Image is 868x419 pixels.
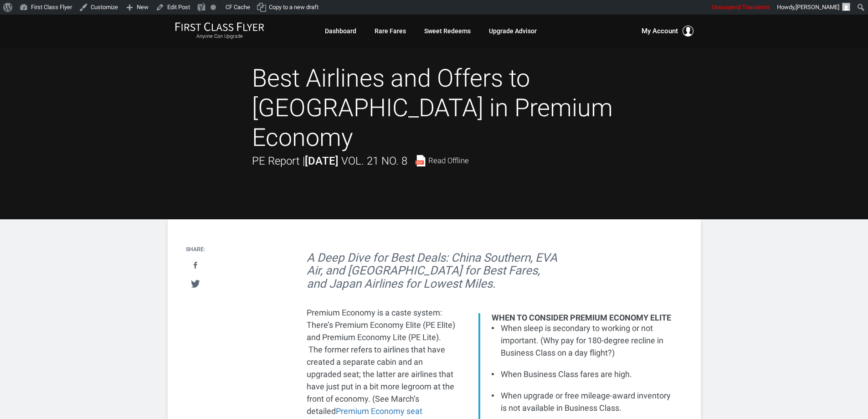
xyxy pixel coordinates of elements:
a: Rare Fares [375,23,406,39]
span: Vol. 21 No. 8 [341,155,407,167]
a: First Class FlyerAnyone Can Upgrade [175,22,264,40]
span: Unsuspend Transients [712,4,770,10]
a: Sweet Redeems [424,23,471,39]
a: Upgrade Advisor [489,23,537,39]
strong: [DATE] [305,155,339,167]
small: Anyone Can Upgrade [175,33,264,40]
a: Dashboard [325,23,356,39]
h1: Best Airlines and Offers to [GEOGRAPHIC_DATA] in Premium Economy [252,64,616,152]
div: PE Report | [252,152,469,170]
a: Tweet [186,275,205,292]
li: When sleep is secondary to working or not important. (Why pay for 180-degree recline in Business ... [492,322,671,359]
img: First Class Flyer [175,22,264,31]
button: My Account [642,26,693,36]
a: Share [186,257,205,274]
img: pdf-file.svg [415,155,426,166]
span: My Account [642,26,678,36]
em: A Deep Dive for Best Deals: China Southern, EVA Air, and [GEOGRAPHIC_DATA] for Best Fares, and Ja... [307,251,557,290]
span: Read Offline [428,157,469,165]
li: When upgrade or free mileage-award inventory is not available in Business Class. [492,389,671,414]
a: Read Offline [415,155,469,166]
span: [PERSON_NAME] [796,4,839,10]
h4: Share: [186,247,205,253]
li: When Business Class fares are high. [492,368,671,380]
div: When to Consider Premium Economy Elite [492,313,671,322]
